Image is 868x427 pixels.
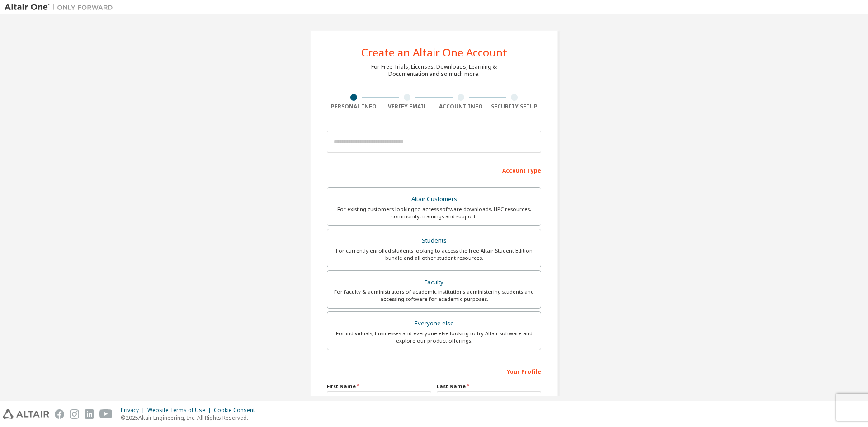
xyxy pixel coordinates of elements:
[333,317,535,330] div: Everyone else
[327,163,541,177] div: Account Type
[488,103,542,110] div: Security Setup
[333,330,535,344] div: For individuals, businesses and everyone else looking to try Altair software and explore our prod...
[361,47,507,58] div: Create an Altair One Account
[333,288,535,303] div: For faculty & administrators of academic institutions administering students and accessing softwa...
[147,407,214,414] div: Website Terms of Use
[214,407,260,414] div: Cookie Consent
[437,383,541,390] label: Last Name
[327,364,541,378] div: Your Profile
[327,103,381,110] div: Personal Info
[3,409,49,419] img: altair_logo.svg
[121,414,260,422] p: © 2025 Altair Engineering, Inc. All Rights Reserved.
[434,103,488,110] div: Account Info
[99,409,113,419] img: youtube.svg
[371,63,497,78] div: For Free Trials, Licenses, Downloads, Learning & Documentation and so much more.
[5,3,118,12] img: Altair One
[70,409,79,419] img: instagram.svg
[381,103,434,110] div: Verify Email
[333,247,535,262] div: For currently enrolled students looking to access the free Altair Student Edition bundle and all ...
[327,383,431,390] label: First Name
[55,409,64,419] img: facebook.svg
[333,206,535,220] div: For existing customers looking to access software downloads, HPC resources, community, trainings ...
[333,193,535,206] div: Altair Customers
[333,276,535,289] div: Faculty
[333,235,535,247] div: Students
[121,407,147,414] div: Privacy
[85,409,94,419] img: linkedin.svg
